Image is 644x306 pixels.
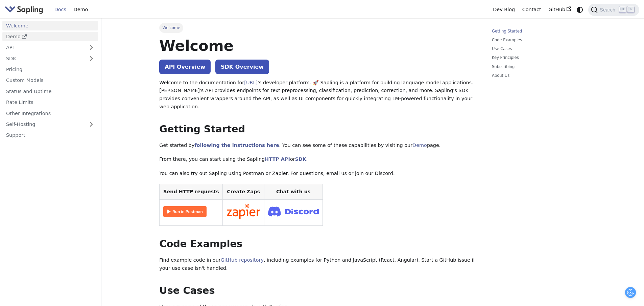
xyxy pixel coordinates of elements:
[2,53,85,63] a: SDK
[159,238,477,250] h2: Code Examples
[588,4,639,16] button: Search (Ctrl+K)
[492,54,583,61] a: Key Principles
[265,156,290,162] a: HTTP API
[2,130,98,140] a: Support
[412,143,427,148] a: Demo
[295,156,306,162] a: SDK
[492,37,583,43] a: Code Examples
[2,108,98,118] a: Other Integrations
[159,285,477,297] h2: Use Cases
[215,60,269,74] a: SDK Overview
[264,184,323,200] th: Chat with us
[2,119,98,129] a: Self-Hosting
[5,5,43,15] img: Sapling.ai
[85,43,98,52] button: Expand sidebar category 'API'
[575,5,585,15] button: Switch between dark and light mode (currently system mode)
[85,53,98,63] button: Expand sidebar category 'SDK'
[159,23,477,32] nav: Breadcrumbs
[163,206,207,217] img: Run in Postman
[226,204,260,219] img: Connect in Zapier
[159,155,477,163] p: From there, you can start using the Sapling or .
[159,170,477,178] p: You can also try out Sapling using Postman or Zapier. For questions, email us or join our Discord:
[545,4,575,15] a: GitHub
[598,7,619,13] span: Search
[5,5,46,15] a: Sapling.ai
[221,257,264,263] a: GitHub repository
[159,60,211,74] a: API Overview
[159,23,183,32] span: Welcome
[268,204,319,218] img: Join Discord
[159,141,477,150] p: Get started by . You can see some of these capabilities by visiting our page.
[160,184,223,200] th: Send HTTP requests
[519,4,545,15] a: Contact
[492,72,583,79] a: About Us
[159,79,477,111] p: Welcome to the documentation for 's developer platform. 🚀 Sapling is a platform for building lang...
[2,75,98,85] a: Custom Models
[2,97,98,107] a: Rate Limits
[223,184,264,200] th: Create Zaps
[492,28,583,35] a: Getting Started
[492,46,583,52] a: Use Cases
[2,21,98,30] a: Welcome
[2,32,98,42] a: Demo
[159,256,477,272] p: Find example code in our , including examples for Python and JavaScript (React, Angular). Start a...
[489,4,518,15] a: Dev Blog
[244,80,258,85] a: [URL]
[194,143,279,148] a: following the instructions here
[159,37,477,55] h1: Welcome
[2,86,98,96] a: Status and Uptime
[70,4,92,15] a: Demo
[2,43,85,52] a: API
[492,64,583,70] a: Subscribing
[159,123,477,135] h2: Getting Started
[627,6,634,13] kbd: K
[2,65,98,74] a: Pricing
[51,4,70,15] a: Docs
